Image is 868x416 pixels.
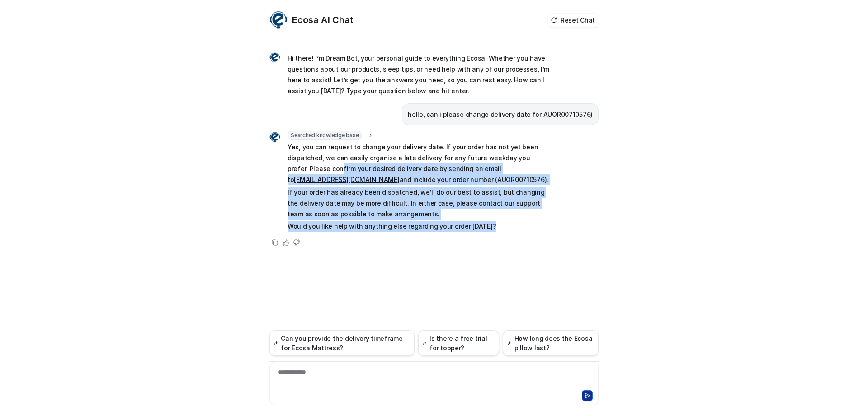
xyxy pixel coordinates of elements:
[288,53,552,96] p: Hi there! I’m Dream Bot, your personal guide to everything Ecosa. Whether you have questions abou...
[408,109,593,120] p: hello, can i please change delivery date for AUOR00710576)
[269,52,280,63] img: Widget
[548,14,599,27] button: Reset Chat
[288,131,362,140] span: Searched knowledge base
[269,330,415,356] button: Can you provide the delivery timeframe for Ecosa Mattress?
[269,11,288,29] img: Widget
[288,142,552,185] p: Yes, you can request to change your delivery date. If your order has not yet been dispatched, we ...
[294,176,399,183] a: [EMAIL_ADDRESS][DOMAIN_NAME]
[503,330,599,356] button: How long does the Ecosa pillow last?
[288,187,552,220] p: If your order has already been dispatched, we’ll do our best to assist, but changing the delivery...
[269,132,280,143] img: Widget
[418,330,499,356] button: Is there a free trial for topper?
[292,14,354,26] h2: Ecosa AI Chat
[288,221,552,232] p: Would you like help with anything else regarding your order [DATE]?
